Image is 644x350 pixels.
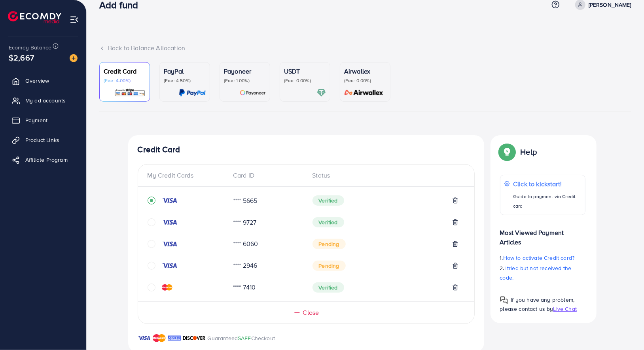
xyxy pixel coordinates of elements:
[148,284,155,291] svg: circle
[104,78,146,84] p: (Fee: 4.00%)
[179,88,206,97] img: card
[500,296,575,313] span: If you have any problem, please contact us by
[183,333,206,343] img: brand
[500,264,572,282] span: I tried but not received the code.
[317,88,326,97] img: card
[148,218,155,226] svg: circle
[208,333,275,343] p: Guaranteed Checkout
[148,171,227,180] div: My Credit Cards
[164,78,206,84] p: (Fee: 4.50%)
[344,66,386,76] p: Airwallex
[224,78,266,84] p: (Fee: 1.00%)
[6,93,80,108] a: My ad accounts
[513,179,581,189] p: Click to kickstart!
[303,308,319,317] span: Close
[162,263,178,269] img: credit
[227,171,306,180] div: Card ID
[114,88,146,97] img: card
[25,156,68,164] span: Affiliate Program
[313,239,346,249] span: Pending
[168,333,181,343] img: brand
[148,197,155,204] svg: record circle
[500,145,514,159] img: Popup guide
[162,197,178,204] img: credit
[500,296,508,304] img: Popup guide
[162,284,172,291] img: credit
[138,333,151,343] img: brand
[25,96,66,104] span: My ad accounts
[70,54,78,62] img: image
[306,171,465,180] div: Status
[25,77,49,85] span: Overview
[610,314,638,344] iframe: Chat
[6,152,80,168] a: Affiliate Program
[224,66,266,76] p: Payoneer
[148,262,155,270] svg: circle
[6,112,80,128] a: Payment
[153,333,166,343] img: brand
[284,66,326,76] p: USDT
[284,78,326,84] p: (Fee: 0.00%)
[138,145,475,155] h4: Credit Card
[313,195,344,206] span: Verified
[148,240,155,248] svg: circle
[162,219,178,225] img: credit
[25,116,47,124] span: Payment
[9,52,34,63] span: $2,667
[70,15,79,24] img: menu
[8,11,61,23] img: logo
[104,66,146,76] p: Credit Card
[313,217,344,227] span: Verified
[500,263,585,282] p: 2.
[99,44,631,53] div: Back to Balance Allocation
[240,88,266,97] img: card
[6,73,80,89] a: Overview
[238,334,251,342] span: SAFE
[9,44,51,51] span: Ecomdy Balance
[313,261,346,271] span: Pending
[553,305,577,313] span: Live Chat
[500,221,585,247] p: Most Viewed Payment Articles
[162,241,178,247] img: credit
[164,66,206,76] p: PayPal
[513,192,581,211] p: Guide to payment via Credit card
[313,282,344,293] span: Verified
[25,136,59,144] span: Product Links
[503,254,574,262] span: How to activate Credit card?
[521,147,537,157] p: Help
[344,78,386,84] p: (Fee: 0.00%)
[6,132,80,148] a: Product Links
[500,253,585,263] p: 1.
[342,88,386,97] img: card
